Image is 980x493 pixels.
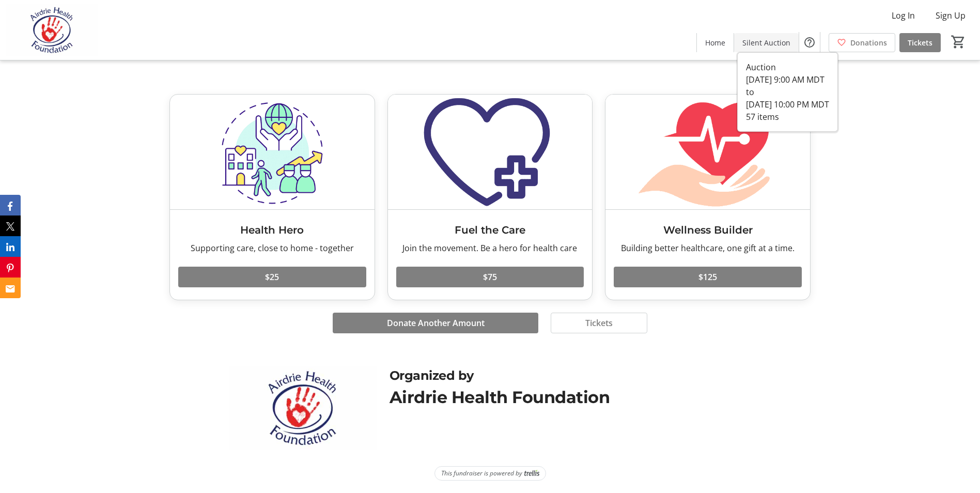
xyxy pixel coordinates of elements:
span: $125 [698,271,717,283]
a: Donations [829,33,895,52]
h3: Fuel the Care [396,222,584,238]
div: Building better healthcare, one gift at a time. [614,242,802,254]
span: Donate Another Amount [387,317,485,329]
button: Log In [883,7,923,24]
div: 57 items [746,111,829,123]
button: Donate Another Amount [333,313,538,333]
span: Tickets [585,317,613,329]
img: Fuel the Care [388,95,593,209]
span: Silent Auction [742,37,790,48]
h3: Wellness Builder [614,222,802,238]
a: Silent Auction [734,33,799,52]
img: Airdrie Health Foundation's Logo [6,4,98,56]
span: Log In [892,9,915,22]
div: Airdrie Health Foundation [390,385,751,410]
span: Donations [850,37,887,48]
button: Help [799,32,820,53]
span: Home [705,37,725,48]
span: This fundraiser is powered by [441,469,522,478]
span: Tickets [908,37,932,48]
div: [DATE] 9:00 AM MDT [746,73,829,86]
div: to [746,86,829,98]
div: [DATE] 10:00 PM MDT [746,98,829,111]
div: Supporting care, close to home - together [178,242,366,254]
a: Tickets [899,33,941,52]
div: Organized by [390,366,751,385]
span: $25 [265,271,279,283]
button: Cart [949,33,968,51]
button: $75 [396,267,584,287]
button: Sign Up [927,7,974,24]
a: Home [697,33,734,52]
img: Health Hero [170,95,375,209]
button: $125 [614,267,802,287]
span: $75 [483,271,497,283]
div: Auction [746,61,829,73]
h3: Health Hero [178,222,366,238]
span: Sign Up [936,9,966,22]
img: Wellness Builder [605,95,810,209]
img: Airdrie Health Foundation logo [229,366,377,450]
div: Join the movement. Be a hero for health care [396,242,584,254]
img: Trellis Logo [524,470,539,477]
button: $25 [178,267,366,287]
button: Tickets [551,313,647,333]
